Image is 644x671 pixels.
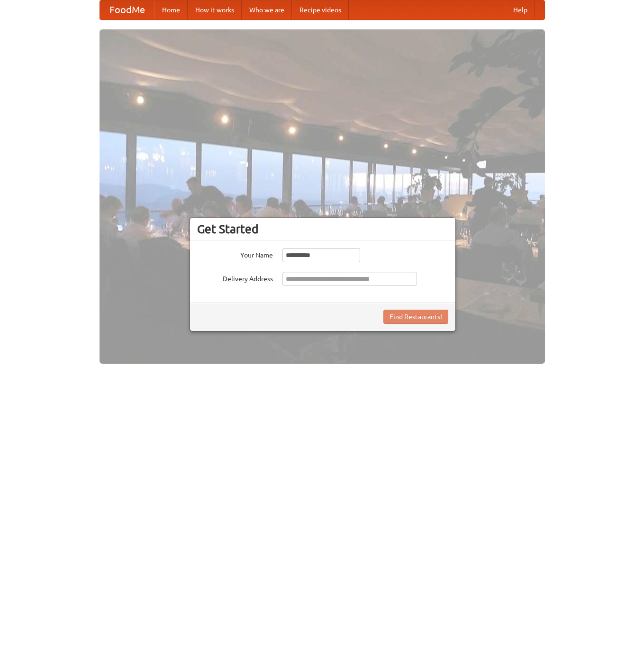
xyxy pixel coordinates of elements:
[242,0,292,19] a: Who we are
[197,222,448,236] h3: Get Started
[292,0,349,19] a: Recipe videos
[197,272,273,284] label: Delivery Address
[100,0,154,19] a: FoodMe
[506,0,535,19] a: Help
[188,0,242,19] a: How it works
[383,310,448,324] button: Find Restaurants!
[197,248,273,260] label: Your Name
[154,0,188,19] a: Home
